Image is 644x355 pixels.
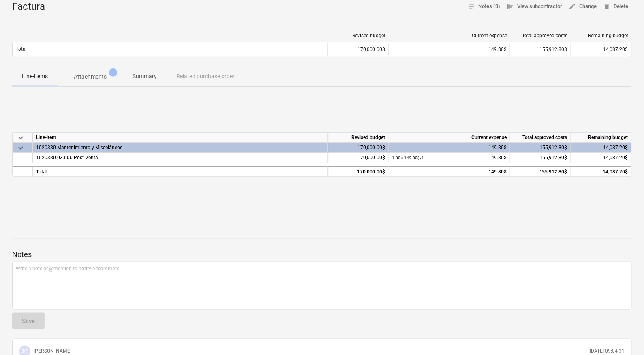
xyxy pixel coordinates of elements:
[34,348,71,355] p: [PERSON_NAME]
[392,47,507,52] div: 149.80$
[540,155,567,160] span: 155,912.80$
[33,133,328,143] div: Line-item
[510,133,571,143] div: Total approved costs
[600,0,632,13] button: Delete
[507,2,563,11] span: View subcontractor
[16,133,26,143] span: keyboard_arrow_down
[36,143,324,152] div: 1020380 Mantenimiento y Misceláneos
[468,3,475,10] span: notes
[327,43,388,56] div: 170,000.00$
[571,143,632,153] div: 14,087.20$
[36,155,98,160] span: 1020380.03.000 Post Venta
[566,0,600,13] button: Change
[22,72,48,81] p: Line-items
[510,166,571,176] div: 155,912.80$
[328,133,389,143] div: Revised budget
[603,316,644,355] iframe: Chat Widget
[510,143,571,153] div: 155,912.80$
[464,0,503,13] button: Notes (3)
[109,68,117,77] span: 1
[12,0,51,13] div: Factura
[389,133,510,143] div: Current expense
[328,153,389,163] div: 170,000.00$
[331,33,385,38] div: Revised budget
[590,348,625,355] p: [DATE] 09:04:31
[392,153,507,163] div: 149.80$
[603,155,628,160] span: 14,087.20$
[33,166,328,176] div: Total
[571,166,632,176] div: 14,087.20$
[603,3,611,10] span: delete
[74,73,107,81] p: Attachments
[328,143,389,153] div: 170,000.00$
[392,143,507,153] div: 149.80$
[392,156,424,160] small: 1.00 × 149.80$ / 1
[603,47,628,52] span: 14,087.20$
[603,316,644,355] div: Widget de chat
[16,143,26,153] span: keyboard_arrow_down
[12,250,632,259] p: Notes
[569,2,597,11] span: Change
[468,2,500,11] span: Notes (3)
[510,43,571,56] div: 155,912.80$
[16,46,27,53] p: Total
[392,167,507,177] div: 149.80$
[328,166,389,176] div: 170,000.00$
[513,33,568,38] div: Total approved costs
[571,133,632,143] div: Remaining budget
[574,33,629,38] div: Remaining budget
[133,72,157,81] p: Summary
[21,348,28,355] span: JC
[503,0,566,13] button: View subcontractor
[603,2,629,11] span: Delete
[507,3,514,10] span: business
[569,3,576,10] span: edit
[392,33,507,38] div: Current expense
